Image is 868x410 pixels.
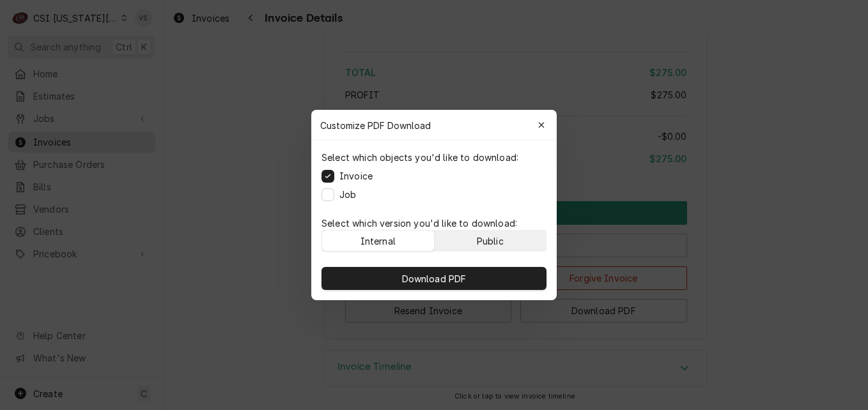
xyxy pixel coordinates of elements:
div: Internal [360,234,396,248]
p: Select which objects you'd like to download: [322,151,518,164]
button: Download PDF [322,267,546,290]
div: Public [477,234,504,248]
span: Download PDF [399,272,469,285]
div: Customize PDF Download [311,110,557,140]
p: Select which version you'd like to download: [322,216,546,230]
label: Job [339,188,356,201]
label: Invoice [339,169,373,183]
